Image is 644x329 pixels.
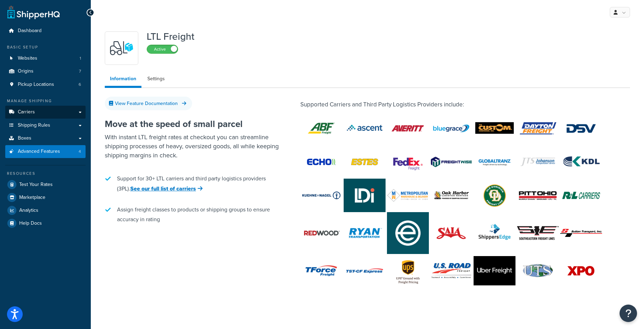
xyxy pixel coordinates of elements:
[105,133,279,160] p: With instant LTL freight rates at checkout you can streamline shipping processes of heavy, oversi...
[5,132,86,145] a: Boxes
[430,112,472,145] img: BlueGrace Freight
[79,149,81,155] span: 4
[5,52,86,65] li: Websites
[560,114,602,143] img: DSV Freight
[79,82,81,88] span: 6
[560,256,602,285] img: XPO Logistics®
[474,145,515,179] img: GlobalTranz Freight
[5,98,86,104] div: Manage Shipping
[300,218,342,248] img: Redwood Logistics
[19,220,42,226] span: Help Docs
[300,102,630,108] h5: Supported Carriers and Third Party Logistics Providers include:
[18,122,50,128] span: Shipping Rules
[19,195,45,201] span: Marketplace
[105,201,279,228] li: Assign freight classes to products or shipping groups to ensure accuracy in rating
[142,72,170,86] a: Settings
[387,256,429,285] img: UPS® Ground with Freight Pricing
[344,254,386,287] img: TST-CF Express Freight™
[19,208,38,214] span: Analytics
[5,217,86,230] a: Help Docs
[5,171,86,177] div: Resources
[18,149,60,155] span: Advanced Features
[18,68,34,74] span: Origins
[147,31,195,42] h1: LTL Freight
[560,229,602,237] img: Sutton Transport Inc.
[344,216,386,250] img: Ryan Transportation Freight
[5,178,86,191] a: Test Your Rates
[517,114,559,143] img: Dayton Freight™
[387,114,429,143] img: Averitt Freight
[517,263,559,279] img: UTS
[474,181,515,210] img: Old Dominion®
[300,254,342,287] img: TForce Freight
[387,147,429,177] img: FedEx Freight®
[19,182,53,188] span: Test Your Rates
[147,45,178,53] label: Active
[18,135,31,141] span: Boxes
[105,170,279,197] li: Support for 30+ LTL carriers and third party logistics providers (3PL).
[474,256,515,285] img: Uber Freight (Transplace)
[300,147,342,177] img: Echo® Global Logistics
[5,52,86,65] a: Websites1
[5,65,86,78] li: Origins
[18,109,35,115] span: Carriers
[109,36,134,60] img: y79ZsPf0fXUFUhFXDzUgf+ktZg5F2+ohG75+v3d2s1D9TjoU8PiyCIluIjV41seZevKCRuEjTPPOKHJsQcmKCXGdfprl3L4q7...
[5,191,86,204] a: Marketplace
[430,216,472,250] img: SAIA
[5,65,86,78] a: Origins7
[474,114,515,143] img: Custom Co Freight
[5,106,86,119] a: Carriers
[5,145,86,158] li: Advanced Features
[18,82,54,88] span: Pickup Locations
[130,185,203,193] a: See our full list of carriers
[5,24,86,37] a: Dashboard
[430,262,472,279] img: US Road
[430,156,472,167] img: Freightwise
[5,119,86,132] a: Shipping Rules
[344,147,386,177] img: Estes®
[105,72,141,88] a: Information
[105,119,279,129] h2: Move at the speed of small parcel
[5,145,86,158] a: Advanced Features4
[387,189,429,202] img: Metropolitan Warehouse & Delivery
[517,226,559,240] img: Southeastern Freight Lines
[620,305,637,322] button: Open Resource Center
[517,145,559,179] img: JTS Freight
[344,113,386,143] img: Ascent Freight
[18,28,42,34] span: Dashboard
[474,216,515,250] img: ShippersEdge Freight
[18,55,37,61] span: Websites
[5,78,86,91] a: Pickup Locations6
[5,78,86,91] li: Pickup Locations
[387,212,429,254] img: Evans Transportation
[344,179,386,212] img: Ship LDI Freight
[517,181,559,210] img: Pitt Ohio
[80,55,81,61] span: 1
[430,179,472,212] img: Oak Harbor Freight
[5,204,86,217] a: Analytics
[5,44,86,50] div: Basic Setup
[560,181,602,210] img: R+L®
[79,68,81,74] span: 7
[300,114,342,143] img: ABF Freight™
[300,181,342,210] img: Kuehne+Nagel LTL+
[560,147,602,177] img: KDL
[105,97,192,110] a: View Feature Documentation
